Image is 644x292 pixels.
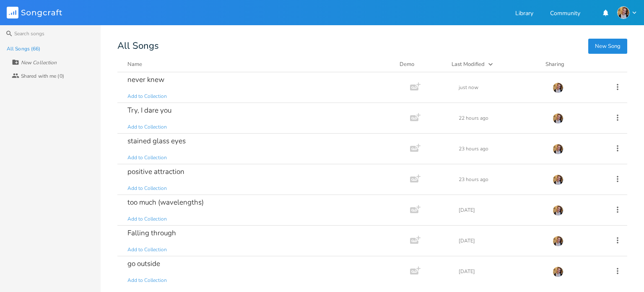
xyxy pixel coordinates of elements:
[553,144,563,155] img: Kirsty Knell
[127,246,167,253] span: Add to Collection
[545,60,596,68] div: Sharing
[127,229,176,237] div: Falling through
[459,116,543,121] div: 22 hours ago
[459,208,543,213] div: [DATE]
[459,85,543,90] div: just now
[127,216,167,223] span: Add to Collection
[127,93,167,100] span: Add to Collection
[459,269,543,274] div: [DATE]
[127,199,204,206] div: too much (wavelengths)
[127,107,171,114] div: Try, I dare you
[459,238,543,243] div: [DATE]
[7,46,40,51] div: All Songs (66)
[553,113,563,124] img: Kirsty Knell
[127,137,186,145] div: stained glass eyes
[127,260,160,267] div: go outside
[127,154,167,161] span: Add to Collection
[117,42,627,50] div: All Songs
[127,277,167,284] span: Add to Collection
[127,60,390,68] button: Name
[588,39,627,54] button: New Song
[21,74,64,79] div: Shared with me (0)
[553,266,563,277] img: Kirsty Knell
[452,61,485,68] div: Last Modified
[553,174,563,185] img: Kirsty Knell
[553,236,563,247] img: Kirsty Knell
[127,124,167,131] span: Add to Collection
[400,60,441,68] div: Demo
[21,60,57,65] div: New Collection
[459,146,543,151] div: 23 hours ago
[127,185,167,192] span: Add to Collection
[515,11,533,18] a: Library
[553,205,563,216] img: Kirsty Knell
[617,6,630,19] img: Kirsty Knell
[550,11,580,18] a: Community
[459,177,543,182] div: 23 hours ago
[452,60,535,68] button: Last Modified
[127,61,142,68] div: Name
[127,168,184,175] div: positive attraction
[127,76,164,83] div: never knew
[553,82,563,93] img: Kirsty Knell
